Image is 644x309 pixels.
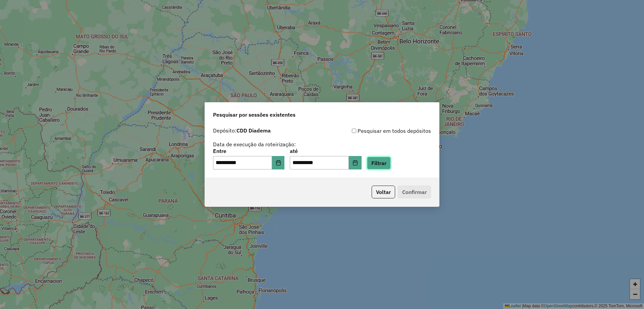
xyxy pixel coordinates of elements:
label: Depósito: [213,126,271,134]
button: Choose Date [272,156,285,169]
span: Pesquisar por sessões existentes [213,111,296,119]
div: Pesquisar em todos depósitos [322,127,431,135]
strong: CDD Diadema [236,127,271,134]
label: até [290,147,361,155]
label: Entre [213,147,284,155]
button: Choose Date [349,156,362,169]
button: Voltar [372,186,395,198]
label: Data de execução da roteirização: [213,140,296,148]
button: Filtrar [367,157,391,169]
